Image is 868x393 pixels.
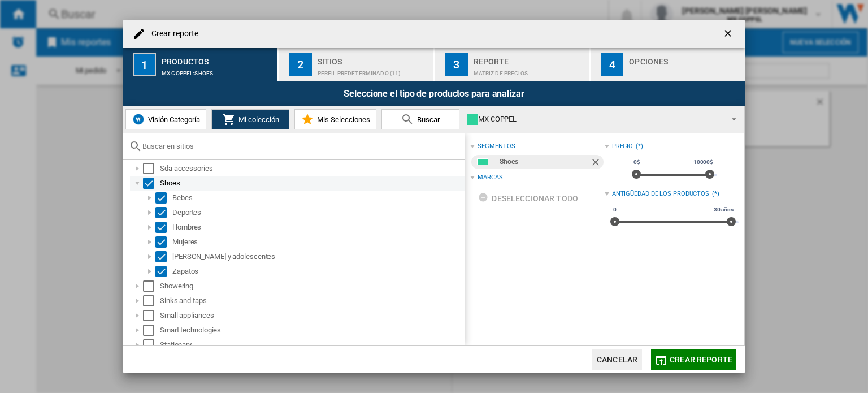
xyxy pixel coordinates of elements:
[145,115,200,124] span: Visión Categoría
[601,53,623,76] div: 4
[718,23,740,45] button: getI18NText('BUTTONS.CLOSE_DIALOG')
[612,142,633,151] div: Precio
[172,266,463,277] div: Zapatos
[172,222,463,233] div: Hombres
[143,295,160,306] md-checkbox: Select
[155,207,172,218] md-checkbox: Select
[155,192,172,204] md-checkbox: Select
[123,81,745,106] div: Seleccione el tipo de productos para analizar
[318,53,429,64] div: Sitios
[155,236,172,248] md-checkbox: Select
[611,205,618,214] span: 0
[125,109,206,129] button: Visión Categoría
[123,48,279,81] button: 1 Productos MX COPPEL:Shoes
[143,310,160,321] md-checkbox: Select
[318,64,429,76] div: Perfil predeterminado (11)
[143,339,160,351] md-checkbox: Select
[146,28,198,40] h4: Crear reporte
[692,158,715,167] span: 10000$
[143,280,160,292] md-checkbox: Select
[160,325,463,336] div: Smart technologies
[143,178,160,189] md-checkbox: Select
[143,163,160,174] md-checkbox: Select
[279,48,435,81] button: 2 Sitios Perfil predeterminado (11)
[162,53,273,64] div: Productos
[155,251,172,262] md-checkbox: Select
[143,325,160,336] md-checkbox: Select
[160,310,463,321] div: Small appliances
[172,192,463,204] div: Bebes
[160,339,463,351] div: Stationary
[160,295,463,306] div: Sinks and taps
[478,188,578,209] div: Deseleccionar todo
[133,53,156,76] div: 1
[474,53,585,64] div: Reporte
[142,142,459,150] input: Buscar en sitios
[590,157,604,170] ng-md-icon: Quitar
[722,28,736,41] ng-md-icon: getI18NText('BUTTONS.CLOSE_DIALOG')
[632,158,642,167] span: 0$
[414,115,440,124] span: Buscar
[500,155,589,169] div: Shoes
[670,355,732,364] span: Crear reporte
[381,109,459,129] button: Buscar
[160,163,463,174] div: Sda accessories
[592,349,642,370] button: Cancelar
[172,251,463,262] div: [PERSON_NAME] y adolescentes
[651,349,736,370] button: Crear reporte
[474,64,585,76] div: Matriz de precios
[160,280,463,292] div: Showering
[314,115,370,124] span: Mis Selecciones
[475,188,581,209] button: Deseleccionar todo
[435,48,591,81] button: 3 Reporte Matriz de precios
[612,189,709,198] div: Antigüedad de los productos
[211,109,289,129] button: Mi colección
[478,173,502,182] div: Marcas
[445,53,468,76] div: 3
[162,64,273,76] div: MX COPPEL:Shoes
[591,48,745,81] button: 4 Opciones
[132,113,145,126] img: wiser-icon-blue.png
[289,53,312,76] div: 2
[629,53,740,64] div: Opciones
[236,115,279,124] span: Mi colección
[155,222,172,233] md-checkbox: Select
[155,266,172,277] md-checkbox: Select
[478,142,515,151] div: segmentos
[172,207,463,218] div: Deportes
[294,109,376,129] button: Mis Selecciones
[712,205,735,214] span: 30 años
[172,236,463,248] div: Mujeres
[467,111,722,127] div: MX COPPEL
[160,178,463,189] div: Shoes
